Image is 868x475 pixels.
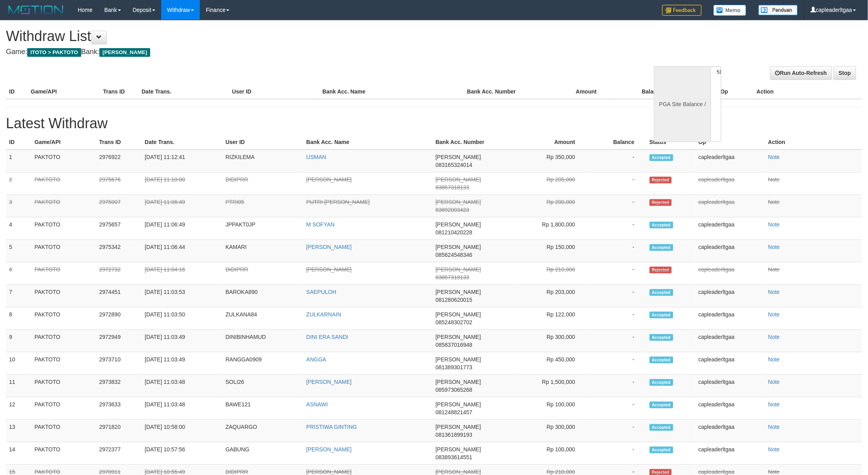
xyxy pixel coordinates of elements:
td: [DATE] 11:03:53 [142,285,222,307]
th: Bank Acc. Name [303,135,432,150]
span: [PERSON_NAME] [436,356,481,363]
a: Note [768,289,780,295]
span: [PERSON_NAME] [436,424,481,430]
th: Trans ID [96,135,142,150]
td: Rp 210,000 [517,262,587,285]
span: [PERSON_NAME] [436,221,481,228]
td: PAKTOTO [32,240,96,262]
td: Rp 1,800,000 [517,217,587,240]
a: USMAN [306,154,326,160]
a: [PERSON_NAME] [306,244,352,250]
a: M SOFYAN [306,221,335,228]
span: [PERSON_NAME] [436,311,481,318]
img: panduan.png [758,5,798,15]
td: PAKTOTO [32,150,96,172]
th: Bank Acc. Number [464,84,536,99]
a: Note [768,401,780,408]
span: Accepted [650,244,673,251]
td: [DATE] 11:04:16 [142,262,222,285]
td: Rp 100,000 [517,442,587,465]
a: Note [768,154,780,160]
th: Action [765,135,862,150]
td: PAKTOTO [32,195,96,217]
td: capleaderltgaa [695,420,765,442]
a: ZULKARNAIN [306,311,341,318]
span: 085837016948 [436,342,472,348]
td: 10 [6,352,32,375]
span: Accepted [650,222,673,228]
td: - [587,330,646,352]
td: capleaderltgaa [695,375,765,397]
td: PAKTOTO [32,262,96,285]
td: Rp 300,000 [517,330,587,352]
th: Op [717,84,754,99]
td: 2 [6,172,32,195]
th: Trans ID [100,84,138,99]
td: Rp 150,000 [517,240,587,262]
td: [DATE] 11:03:50 [142,307,222,330]
th: Date Trans. [138,84,229,99]
th: Bank Acc. Name [319,84,464,99]
span: 085973065268 [436,387,472,393]
td: Rp 205,000 [517,172,587,195]
td: - [587,375,646,397]
td: - [587,150,646,172]
td: capleaderltgaa [695,352,765,375]
td: 2976922 [96,150,142,172]
th: Amount [517,135,587,150]
span: Rejected [650,267,672,273]
span: Rejected [650,177,672,183]
a: Note [768,176,780,183]
td: 5 [6,240,32,262]
img: Button%20Memo.svg [713,5,747,16]
td: capleaderltgaa [695,262,765,285]
td: PAKTOTO [32,420,96,442]
span: Accepted [650,357,673,363]
a: [PERSON_NAME] [306,379,352,385]
td: - [587,240,646,262]
th: Bank Acc. Number [432,135,517,150]
span: Accepted [650,402,673,408]
td: GABUNG [222,442,303,465]
span: [PERSON_NAME] [436,401,481,408]
td: Rp 450,000 [517,352,587,375]
td: capleaderltgaa [695,195,765,217]
span: Rejected [650,199,672,206]
td: Rp 300,000 [517,420,587,442]
td: RIZKILEMA [222,150,303,172]
span: [PERSON_NAME] [436,379,481,385]
td: 7 [6,285,32,307]
a: Note [768,311,780,318]
td: capleaderltgaa [695,150,765,172]
td: 2972732 [96,262,142,285]
img: Feedback.jpg [662,5,702,16]
td: capleaderltgaa [695,217,765,240]
td: Rp 100,000 [517,397,587,420]
td: PAKTOTO [32,352,96,375]
td: PAKTOTO [32,172,96,195]
td: SOLI26 [222,375,303,397]
th: Game/API [32,135,96,150]
th: User ID [222,135,303,150]
span: [PERSON_NAME] [436,176,481,183]
a: PRISTIWA GINTING [306,424,357,430]
td: 2973633 [96,397,142,420]
a: ANGGA [306,356,326,363]
span: [PERSON_NAME] [436,469,481,475]
a: Note [768,424,780,430]
td: Rp 122,000 [517,307,587,330]
td: PAKTOTO [32,442,96,465]
a: Note [768,221,780,228]
span: Accepted [650,154,673,161]
td: 2975657 [96,217,142,240]
td: - [587,195,646,217]
td: PAKTOTO [32,375,96,397]
td: BAWE121 [222,397,303,420]
th: Status [646,135,695,150]
span: 081248821457 [436,409,472,415]
span: Accepted [650,312,673,318]
span: 83857318133 [436,184,469,191]
a: ASNAWI [306,401,328,408]
td: [DATE] 11:03:49 [142,352,222,375]
span: Accepted [650,379,673,386]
